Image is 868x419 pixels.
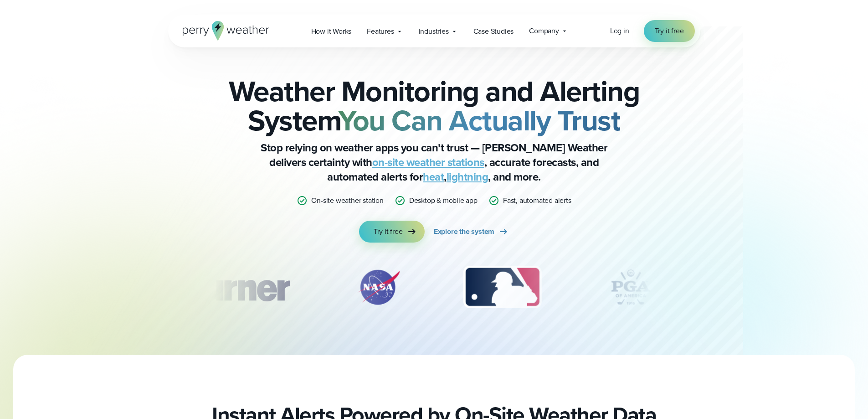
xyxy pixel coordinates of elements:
img: MLB.svg [454,264,550,310]
a: Case Studies [466,22,522,41]
div: 4 of 12 [594,264,667,310]
span: Try it free [374,226,403,237]
span: Features [367,26,394,37]
span: Company [529,26,559,36]
a: How it Works [303,22,360,41]
div: 1 of 12 [173,264,303,310]
a: on-site weather stations [372,154,484,171]
a: Try it free [359,221,425,243]
a: heat [423,169,444,185]
div: 2 of 12 [347,264,411,310]
p: Fast, automated alerts [503,195,571,206]
p: On-site weather station [311,195,383,206]
strong: You Can Actually Trust [338,99,620,142]
span: Case Studies [473,26,514,37]
span: Explore the system [434,226,494,237]
a: lightning [447,169,488,185]
img: NASA.svg [347,264,411,310]
div: 3 of 12 [454,264,550,310]
p: Stop relying on weather apps you can’t trust — [PERSON_NAME] Weather delivers certainty with , ac... [252,140,616,184]
a: Explore the system [434,221,509,243]
span: Try it free [655,26,684,36]
img: Turner-Construction_1.svg [173,264,303,310]
span: Industries [419,26,449,37]
div: slideshow [214,264,655,315]
a: Try it free [644,20,695,42]
img: PGA.svg [594,264,667,310]
span: How it Works [311,26,352,37]
h2: Weather Monitoring and Alerting System [214,77,655,135]
p: Desktop & mobile app [409,195,478,206]
a: Log in [610,26,629,36]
